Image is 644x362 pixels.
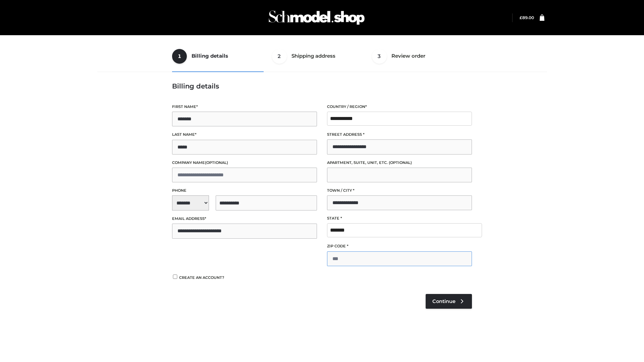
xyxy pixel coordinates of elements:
span: Continue [432,298,455,304]
span: (optional) [205,160,228,165]
a: £89.00 [520,15,534,20]
label: Town / City [327,187,472,194]
label: Company name [172,160,317,166]
span: (optional) [389,160,412,165]
label: Street address [327,131,472,138]
label: First name [172,104,317,110]
label: Phone [172,187,317,194]
img: Schmodel Admin 964 [266,4,367,31]
bdi: 89.00 [520,15,534,20]
label: Apartment, suite, unit, etc. [327,160,472,166]
input: Create an account? [172,275,178,279]
label: State [327,215,472,222]
label: ZIP Code [327,243,472,249]
label: Email address [172,216,317,222]
span: Create an account? [179,275,224,280]
a: Continue [426,294,472,309]
label: Country / Region [327,104,472,110]
span: £ [520,15,522,20]
label: Last name [172,131,317,138]
h3: Billing details [172,82,472,90]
